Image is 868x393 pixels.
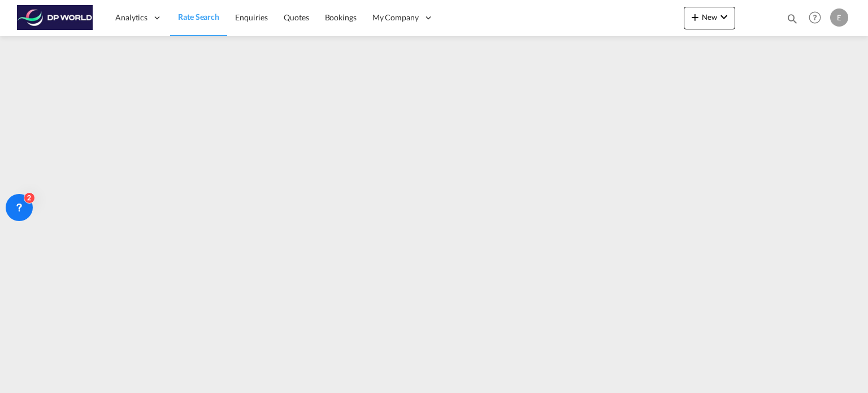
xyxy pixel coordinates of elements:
div: E [830,8,848,27]
img: c08ca190194411f088ed0f3ba295208c.png [17,5,93,31]
span: Rate Search [178,12,219,21]
span: My Company [372,12,419,23]
span: Help [805,8,824,27]
md-icon: icon-plus 400-fg [688,10,702,24]
button: icon-plus 400-fgNewicon-chevron-down [684,7,735,29]
span: Analytics [115,12,147,23]
span: New [688,12,731,21]
div: Help [805,8,830,28]
span: Quotes [284,12,309,22]
span: Bookings [325,12,357,22]
div: icon-magnify [786,12,798,29]
md-icon: icon-chevron-down [717,10,731,24]
md-icon: icon-magnify [786,12,798,25]
span: Enquiries [235,12,268,22]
